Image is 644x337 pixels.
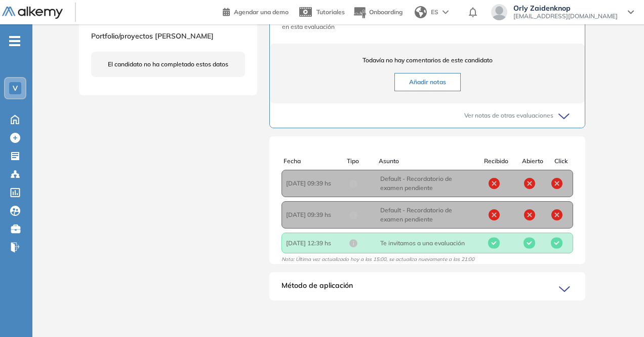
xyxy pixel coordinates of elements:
img: Logo [2,7,63,19]
span: Agendar una demo [234,8,289,16]
div: Tipo [347,157,379,166]
span: El candidato no ha completado estos datos [108,60,228,69]
span: Todavía no hay comentarios de este candidato [282,56,573,65]
div: Fecha [284,157,347,166]
div: Widget de chat [593,288,644,337]
iframe: Chat Widget [593,288,644,337]
button: Onboarding [353,2,402,23]
img: world [415,6,427,18]
span: Método de aplicación [281,280,353,296]
img: arrow [442,10,449,14]
span: Ver notas de otras evaluaciones [464,111,553,120]
i: - [9,40,20,42]
span: en esta evaluación [282,22,573,31]
span: [DATE] 09:39 hs [286,179,349,188]
span: Te invitamos a una evaluación [380,239,474,248]
div: Asunto [379,157,474,166]
span: Default - Recordatorio de examen pendiente [380,174,474,193]
span: ES [431,8,438,17]
span: [DATE] 09:39 hs [286,210,349,219]
span: Orly Zaidenknop [513,4,618,12]
span: [DATE] 12:39 hs [286,239,349,248]
span: Tutoriales [316,8,345,16]
a: Agendar una demo [223,5,289,17]
span: Nota: Última vez actualizado hoy a las 15:00, se actualiza nuevamente a las 21:00 [281,256,474,267]
span: Onboarding [369,8,402,16]
div: Click [549,157,573,166]
span: [EMAIL_ADDRESS][DOMAIN_NAME] [513,12,618,20]
span: Portfolio/proyectos [PERSON_NAME] [91,31,214,41]
button: Añadir notas [394,73,461,91]
span: V [13,84,18,92]
div: Recibido [476,157,516,166]
div: Abierto [516,157,549,166]
span: Default - Recordatorio de examen pendiente [380,206,474,224]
